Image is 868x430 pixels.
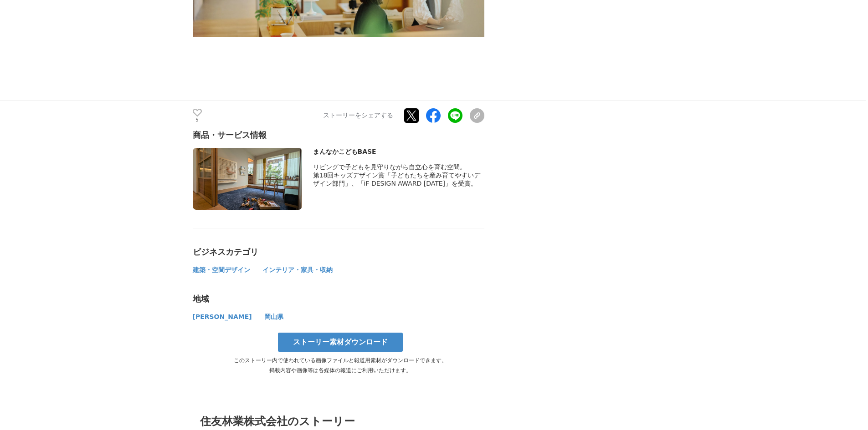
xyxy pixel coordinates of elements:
[193,118,202,122] p: 5
[200,413,668,430] h3: 住友林業株式会社のストーリー
[313,163,466,171] span: リビングで子どもを見守りながら自立心を育む空間。
[264,313,283,320] span: 岡山県
[193,266,250,273] span: 建築・空間デザイン
[193,293,484,304] div: 地域
[262,268,333,273] a: インテリア・家具・収納
[193,355,488,375] p: このストーリー内で使われている画像ファイルと報道用素材がダウンロードできます。 掲載内容や画像等は各媒体の報道にご利用いただけます。
[193,313,252,320] span: [PERSON_NAME]
[323,111,393,120] p: ストーリーをシェアする
[278,333,403,352] a: ストーリー素材ダウンロード
[193,315,253,320] a: [PERSON_NAME]
[193,247,484,258] div: ビジネスカテゴリ
[193,148,302,210] img: thumbnail_8651cd60-71d6-11f0-823f-ff2db17baf16.jpg
[313,148,484,156] div: まんなかこどもBASE
[262,266,333,273] span: インテリア・家具・収納
[264,315,283,320] a: 岡山県
[313,172,481,187] span: 第18回キッズデザイン賞「子どもたちを産み育てやすいデザイン部門」、「iF DESIGN AWARD [DATE]」を受賞。
[193,130,484,141] div: 商品・サービス情報
[193,268,252,273] a: 建築・空間デザイン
